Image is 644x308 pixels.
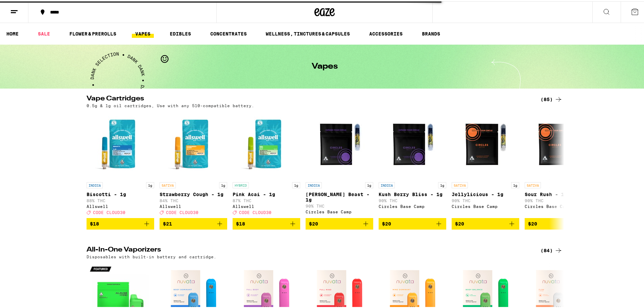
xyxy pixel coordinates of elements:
p: 90% THC [452,197,519,202]
div: Allswell [233,203,300,207]
span: $20 [382,220,391,225]
a: (85) [541,94,563,102]
button: Add to bag [306,217,373,228]
a: CONCENTRATES [207,28,250,37]
span: Hi. Need any help? [4,5,49,10]
a: Open page for Biscotti - 1g from Allswell [87,110,154,217]
a: Open page for Berry Beast - 1g from Circles Base Camp [306,110,373,217]
a: WELLNESS, TINCTURES & CAPSULES [262,28,353,37]
p: 88% THC [87,197,154,202]
p: INDICA [379,181,395,187]
img: Circles Base Camp - Kush Berry Bliss - 1g [379,110,446,177]
p: Kush Berry Bliss - 1g [379,190,446,196]
a: VAPES [132,28,154,37]
span: $20 [309,220,318,225]
img: Allswell - Strawberry Cough - 1g [160,110,227,177]
a: HOME [3,28,22,37]
img: Circles Base Camp - Berry Beast - 1g [306,110,373,177]
a: (84) [541,245,563,253]
p: HYBRID [233,181,249,187]
p: INDICA [87,181,103,187]
p: Biscotti - 1g [87,190,154,196]
div: Circles Base Camp [306,208,373,213]
button: Add to bag [525,217,592,228]
img: Allswell - Biscotti - 1g [87,110,154,177]
span: $18 [236,220,245,225]
p: 0.5g & 1g oil cartridges, Use with any 510-compatible battery. [87,102,254,106]
button: Add to bag [233,217,300,228]
span: CODE CLOUD30 [166,209,198,213]
span: CODE CLOUD30 [93,209,125,213]
p: Strawberry Cough - 1g [160,190,227,196]
p: SATIVA [452,181,468,187]
span: CODE CLOUD30 [239,209,271,213]
button: Add to bag [379,217,446,228]
p: Jellylicious - 1g [452,190,519,196]
div: Allswell [160,203,227,207]
div: Allswell [87,203,154,207]
p: 90% THC [306,203,373,207]
p: Pink Acai - 1g [233,190,300,196]
p: SATIVA [160,181,176,187]
button: Add to bag [160,217,227,228]
p: 1g [511,181,519,187]
img: Circles Base Camp - Sour Rush - 1g [525,110,592,177]
p: 84% THC [160,197,227,202]
p: INDICA [306,181,322,187]
a: BRANDS [419,28,444,37]
a: Open page for Jellylicious - 1g from Circles Base Camp [452,110,519,217]
h1: Vapes [312,61,338,69]
p: [PERSON_NAME] Beast - 1g [306,190,373,201]
span: $18 [90,220,99,225]
p: 1g [438,181,446,187]
p: 90% THC [379,197,446,202]
a: SALE [34,28,53,37]
p: Sour Rush - 1g [525,190,592,196]
button: Add to bag [452,217,519,228]
p: 1g [219,181,227,187]
a: FLOWER & PREROLLS [66,28,120,37]
div: Circles Base Camp [452,203,519,207]
h2: Vape Cartridges [87,94,529,102]
a: Open page for Pink Acai - 1g from Allswell [233,110,300,217]
a: Open page for Strawberry Cough - 1g from Allswell [160,110,227,217]
a: ACCESSORIES [366,28,406,37]
span: $20 [528,220,537,225]
span: $21 [163,220,172,225]
img: Allswell - Pink Acai - 1g [233,110,300,177]
a: Open page for Kush Berry Bliss - 1g from Circles Base Camp [379,110,446,217]
div: Circles Base Camp [525,203,592,207]
h2: All-In-One Vaporizers [87,245,529,253]
p: 1g [365,181,373,187]
a: Open page for Sour Rush - 1g from Circles Base Camp [525,110,592,217]
p: SATIVA [525,181,541,187]
img: Circles Base Camp - Jellylicious - 1g [452,110,519,177]
p: 90% THC [525,197,592,202]
a: EDIBLES [166,28,194,37]
span: $20 [455,220,464,225]
button: Add to bag [87,217,154,228]
div: Circles Base Camp [379,203,446,207]
p: 87% THC [233,197,300,202]
p: 1g [146,181,154,187]
p: Disposables with built-in battery and cartridge. [87,253,216,258]
p: 1g [292,181,300,187]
